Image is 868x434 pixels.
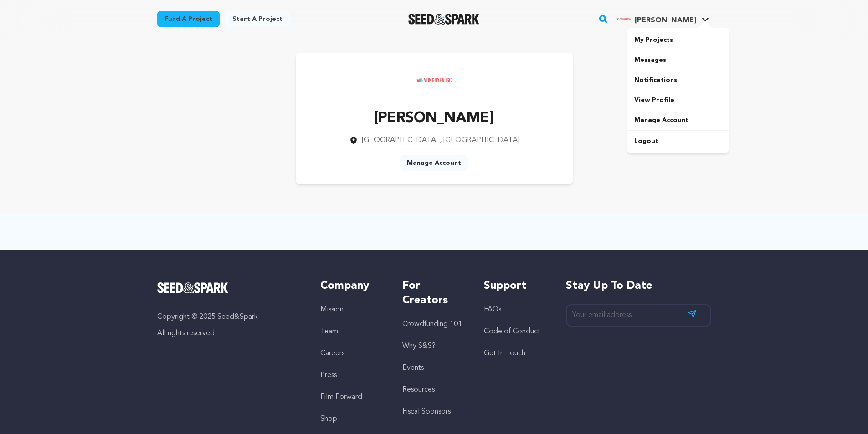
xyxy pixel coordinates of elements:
[320,393,362,401] a: Film Forward
[616,11,696,26] div: Vũ Nguyên J.'s Profile
[408,14,480,25] a: Seed&Spark Homepage
[627,90,729,110] a: View Profile
[349,107,519,129] p: [PERSON_NAME]
[320,372,337,379] a: Press
[627,110,729,130] a: Manage Account
[408,14,480,25] img: Seed&Spark Logo Dark Mode
[157,282,229,293] img: Seed&Spark Logo
[400,155,468,171] a: Manage Account
[402,408,451,415] a: Fiscal Sponsors
[484,350,525,357] a: Get In Touch
[320,328,338,335] a: Team
[157,282,303,293] a: Seed&Spark Homepage
[402,321,462,328] a: Crowdfunding 101
[225,11,290,27] a: Start a project
[440,137,519,144] span: , [GEOGRAPHIC_DATA]
[627,30,729,50] a: My Projects
[484,328,540,335] a: Code of Conduct
[484,279,547,293] h5: Support
[416,62,452,98] img: https://seedandspark-static.s3.us-east-2.amazonaws.com/images/User/002/322/259/medium/242d978baed...
[402,386,435,393] a: Resources
[627,131,729,151] a: Logout
[615,10,711,29] span: Vũ Nguyên J.'s Profile
[320,279,384,293] h5: Company
[402,279,466,308] h5: For Creators
[320,306,344,313] a: Mission
[627,70,729,90] a: Notifications
[320,350,344,357] a: Careers
[402,342,436,350] a: Why S&S?
[157,311,303,322] p: Copyright © 2025 Seed&Spark
[157,11,220,27] a: Fund a project
[402,364,424,372] a: Events
[635,17,696,24] span: [PERSON_NAME]
[627,50,729,70] a: Messages
[484,306,501,313] a: FAQs
[566,304,711,327] input: Your email address
[566,279,711,293] h5: Stay up to date
[320,415,337,423] a: Shop
[615,10,711,26] a: Vũ Nguyên J.'s Profile
[362,137,438,144] span: [GEOGRAPHIC_DATA]
[616,11,631,26] img: 242d978baedba806.png
[157,328,303,339] p: All rights reserved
